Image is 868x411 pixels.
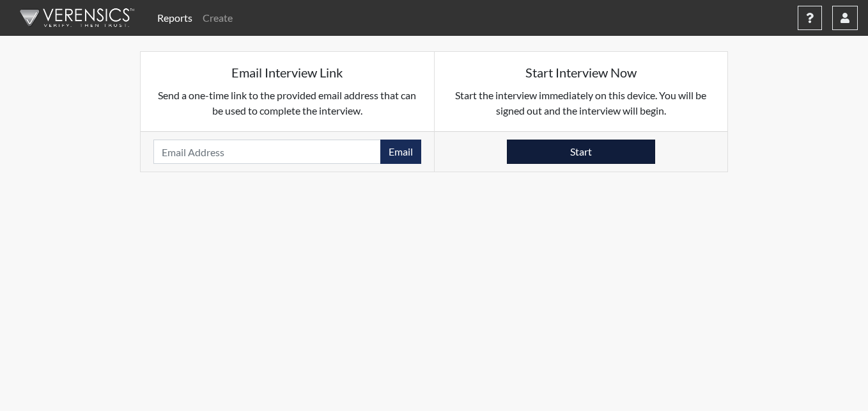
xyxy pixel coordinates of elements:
[198,5,238,31] a: Create
[447,88,715,118] p: Start the interview immediately on this device. You will be signed out and the interview will begin.
[447,65,715,80] h5: Start Interview Now
[507,140,655,164] button: Start
[153,140,381,164] input: Email Address
[153,65,421,80] h5: Email Interview Link
[152,5,198,31] a: Reports
[153,88,421,118] p: Send a one-time link to the provided email address that can be used to complete the interview.
[380,140,421,164] button: Email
